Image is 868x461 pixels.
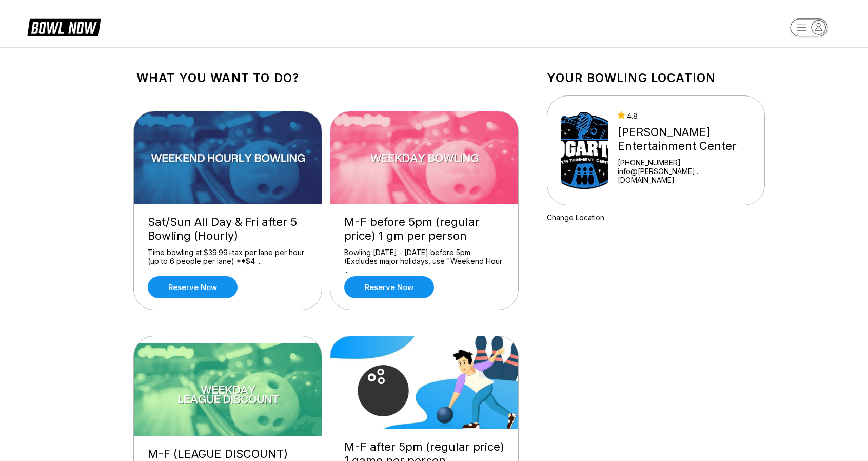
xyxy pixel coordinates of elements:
a: info@[PERSON_NAME]...[DOMAIN_NAME] [618,167,751,184]
img: Sat/Sun All Day & Fri after 5 Bowling (Hourly) [134,111,323,204]
div: Bowling [DATE] - [DATE] before 5pm (Excludes major holidays, use "Weekend Hour ... [344,248,504,266]
h1: What you want to do? [136,71,516,85]
div: [PHONE_NUMBER] [618,158,751,167]
div: Time bowling at $39.99+tax per lane per hour (up to 6 people per lane) **$4 ... [148,248,308,266]
div: M-F (LEAGUE DISCOUNT) [148,447,308,461]
img: M-F (LEAGUE DISCOUNT) [134,343,323,436]
img: M-F after 5pm (regular price) 1 game per person [330,336,519,429]
h1: Your bowling location [547,71,765,85]
div: [PERSON_NAME] Entertainment Center [618,125,751,153]
a: Reserve now [344,276,434,298]
div: 4.8 [618,111,751,120]
div: Sat/Sun All Day & Fri after 5 Bowling (Hourly) [148,215,308,243]
div: M-F before 5pm (regular price) 1 gm per person [344,215,504,243]
img: Bogart's Entertainment Center [561,112,608,189]
img: M-F before 5pm (regular price) 1 gm per person [330,111,519,204]
a: Change Location [547,213,604,222]
a: Reserve now [148,276,238,298]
